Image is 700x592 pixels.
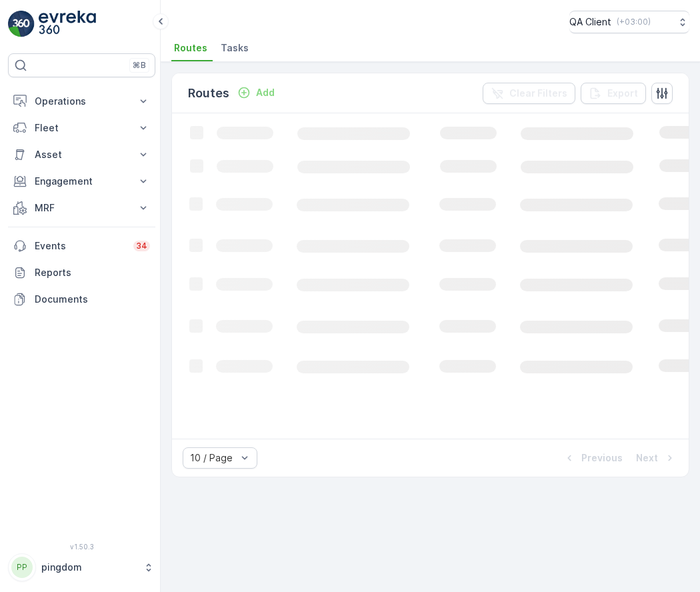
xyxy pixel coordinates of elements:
[8,141,155,168] button: Asset
[8,233,155,259] a: Events34
[561,450,624,466] button: Previous
[636,451,658,465] p: Next
[35,266,150,279] p: Reports
[232,85,280,101] button: Add
[174,41,207,55] span: Routes
[35,293,150,306] p: Documents
[8,259,155,286] a: Reports
[8,543,155,551] span: v 1.50.3
[35,239,125,253] p: Events
[35,95,129,108] p: Operations
[11,557,33,578] div: PP
[607,87,638,100] p: Export
[635,450,678,466] button: Next
[221,41,249,55] span: Tasks
[35,201,129,215] p: MRF
[35,148,129,161] p: Asset
[8,195,155,221] button: MRF
[569,11,689,33] button: QA Client(+03:00)
[581,451,623,465] p: Previous
[8,115,155,141] button: Fleet
[8,286,155,313] a: Documents
[8,11,35,37] img: logo
[483,83,575,104] button: Clear Filters
[39,11,96,37] img: logo_light-DOdMpM7g.png
[133,60,146,71] p: ⌘B
[256,86,275,99] p: Add
[35,121,129,135] p: Fleet
[617,17,651,27] p: ( +03:00 )
[188,84,229,103] p: Routes
[581,83,646,104] button: Export
[35,175,129,188] p: Engagement
[8,88,155,115] button: Operations
[136,241,147,251] p: 34
[569,15,611,29] p: QA Client
[41,561,137,574] p: pingdom
[8,553,155,581] button: PPpingdom
[8,168,155,195] button: Engagement
[509,87,567,100] p: Clear Filters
